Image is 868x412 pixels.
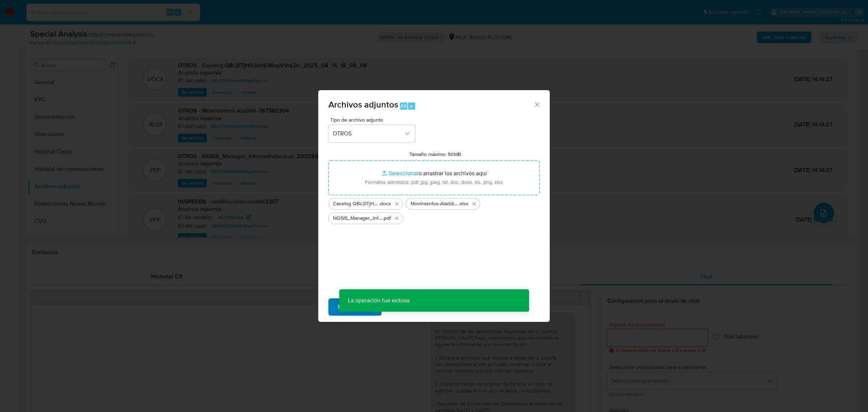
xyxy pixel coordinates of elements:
[333,215,383,222] span: NOSIS_Manager_InformeIndividual_20329521711_654930_20250818095640
[459,200,468,207] span: .xlsx
[470,199,478,208] button: Eliminar Movimientos-Aladdin-767392304.xlsx
[333,200,379,207] span: Caselog QBc2ITjHSddrlS38qpV1mL0v_2025_08_14_18_08_08
[394,299,417,315] span: Cancelar
[338,299,372,315] span: Subir archivo
[339,289,418,312] p: La operación fue exitosa
[392,214,401,223] button: Eliminar NOSIS_Manager_InformeIndividual_20329521711_654930_20250818095640.pdf
[383,215,391,222] span: .pdf
[328,125,415,142] button: OTROS
[392,199,401,208] button: Eliminar Caselog QBc2ITjHSddrlS38qpV1mL0v_2025_08_14_18_08_08.docx
[409,151,461,157] label: Tamaño máximo: 50MB
[328,298,382,316] button: Subir archivo
[401,102,407,109] span: Alt
[328,195,540,224] ul: Archivos seleccionados
[533,101,540,108] button: Cerrar
[410,102,413,109] span: a
[333,130,404,137] span: OTROS
[328,98,398,111] span: Archivos adjuntos
[379,200,391,207] span: .docx
[410,200,459,207] span: Movimientos-Aladdin-767392304
[330,117,417,122] span: Tipo de archivo adjunto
